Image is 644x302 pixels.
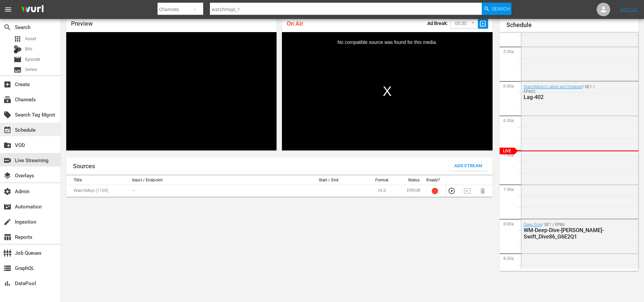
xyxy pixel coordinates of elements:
[282,32,492,150] div: Modal Window
[25,56,40,63] span: Episode
[296,176,360,185] th: Start / End
[3,141,11,149] span: VOD
[130,185,296,197] td: ---
[73,163,95,170] h1: Sources
[524,227,605,240] div: WM-Deep-Dive-[PERSON_NAME]-Swift_Dive86_G6E2Q1
[287,20,303,27] span: On Air
[282,32,492,150] div: Video Player
[3,218,11,226] span: Ingestion
[3,126,11,134] span: Schedule
[282,32,492,150] div: No compatible source was found for this media.
[360,176,403,185] th: Format
[3,156,11,165] span: Live Streaming
[448,187,455,195] button: Preview Stream
[403,176,424,185] th: Status
[479,20,487,28] span: slideshow_sharp
[3,249,11,257] span: Job Queues
[524,84,605,100] div: / SE1 / EP402:
[449,161,487,171] button: Add Stream
[3,203,11,211] span: Automation
[3,111,11,119] span: Search Tag Mgmt
[16,2,49,18] img: ans4CAIJ8jUAAAAAAAAAAAAAAAAAAAAAAAAgQb4GAAAAAAAAAAAAAAAAAAAAAAAAJMjXAAAAAAAAAAAAAAAAAAAAAAAAgAT5G...
[14,45,22,53] div: Bits
[3,264,11,272] span: GraphQL
[14,55,22,64] span: Episode
[492,3,510,15] span: Search
[14,66,22,74] span: Series
[454,162,482,170] span: Add Stream
[3,233,11,241] span: Reports
[25,46,32,52] span: Bits
[130,176,296,185] th: Input / Endpoint
[14,35,22,43] span: Asset
[3,279,11,287] span: DataPool
[360,185,403,197] td: HLS
[620,7,638,12] a: Sign Out
[3,172,11,180] span: Overlays
[506,22,639,28] h1: Schedule
[403,185,424,197] td: ERROR
[524,222,542,227] a: Deep Dive
[66,32,277,150] div: Video Player
[524,94,605,100] div: Lag-402
[482,3,511,15] button: Search
[66,185,130,197] td: WatchMojo (1109)
[25,66,37,73] span: Series
[3,80,11,89] span: Create
[524,222,605,240] div: / SE1 / EP86:
[424,176,446,185] th: Ready?
[25,35,36,42] span: Asset
[4,5,12,14] span: menu
[427,21,448,26] p: Ad Break:
[3,187,11,196] span: Admin
[524,84,582,89] a: WatchMojo's Latest and Greatest
[3,23,11,31] span: Search
[71,20,93,27] span: Preview
[450,17,478,30] div: 00:30
[66,176,130,185] th: Title
[3,96,11,104] span: Channels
